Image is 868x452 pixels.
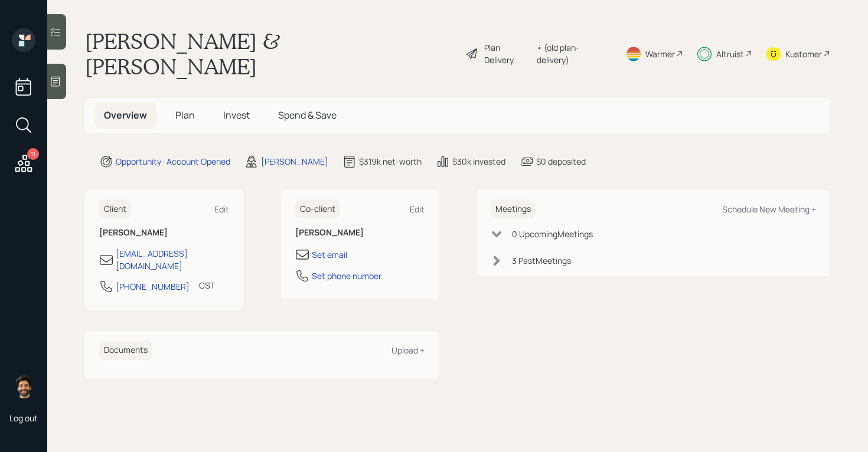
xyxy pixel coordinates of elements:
[491,199,536,219] h6: Meetings
[27,148,39,160] div: 11
[452,155,505,168] div: $30k invested
[261,155,328,168] div: [PERSON_NAME]
[99,228,229,238] h6: [PERSON_NAME]
[175,109,195,122] span: Plan
[716,48,744,60] div: Altruist
[295,228,425,238] h6: [PERSON_NAME]
[295,199,340,219] h6: Co-client
[199,279,215,291] div: CST
[85,28,456,79] h1: [PERSON_NAME] & [PERSON_NAME]
[104,109,147,122] span: Overview
[116,280,190,293] div: [PHONE_NUMBER]
[484,41,531,66] div: Plan Delivery
[99,199,131,219] h6: Client
[537,41,611,66] div: • (old plan-delivery)
[9,412,38,424] div: Log out
[223,109,250,122] span: Invest
[785,48,822,60] div: Kustomer
[116,155,230,168] div: Opportunity · Account Opened
[312,248,347,261] div: Set email
[645,48,675,60] div: Warmer
[410,204,425,215] div: Edit
[214,204,229,215] div: Edit
[512,228,593,240] div: 0 Upcoming Meeting s
[391,345,425,356] div: Upload +
[512,254,571,267] div: 3 Past Meeting s
[99,340,152,360] h6: Documents
[536,155,586,168] div: $0 deposited
[116,247,229,272] div: [EMAIL_ADDRESS][DOMAIN_NAME]
[359,155,422,168] div: $319k net-worth
[278,109,337,122] span: Spend & Save
[312,270,381,282] div: Set phone number
[722,204,816,215] div: Schedule New Meeting +
[12,375,35,398] img: eric-schwartz-headshot.png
